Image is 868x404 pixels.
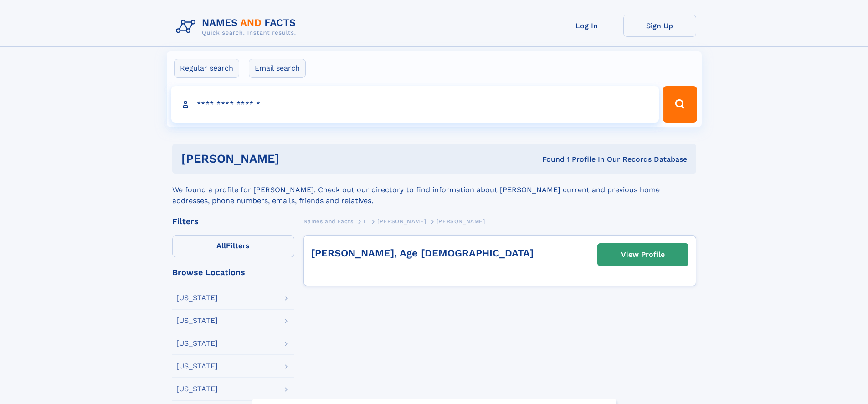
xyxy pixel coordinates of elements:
label: Email search [249,59,306,78]
span: L [364,218,367,225]
input: search input [171,86,659,123]
div: We found a profile for [PERSON_NAME]. Check out our directory to find information about [PERSON_N... [172,174,696,206]
span: [PERSON_NAME] [377,218,426,225]
h1: [PERSON_NAME] [181,153,411,164]
div: Browse Locations [172,268,294,276]
a: L [364,215,367,227]
a: Names and Facts [303,215,354,227]
div: Filters [172,217,294,225]
label: Filters [172,235,294,257]
a: View Profile [598,244,688,266]
div: View Profile [621,244,665,265]
a: [PERSON_NAME], Age [DEMOGRAPHIC_DATA] [311,247,534,259]
label: Regular search [174,59,239,78]
a: Sign Up [623,15,696,37]
div: [US_STATE] [176,363,218,370]
a: Log In [550,15,623,37]
a: [PERSON_NAME] [377,215,426,227]
div: [US_STATE] [176,317,218,324]
span: All [216,241,226,250]
div: [US_STATE] [176,294,218,302]
button: Search Button [663,86,697,123]
div: [US_STATE] [176,340,218,347]
div: [US_STATE] [176,385,218,393]
div: Found 1 Profile In Our Records Database [411,154,687,164]
img: Logo Names and Facts [172,15,303,39]
span: [PERSON_NAME] [437,218,485,225]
